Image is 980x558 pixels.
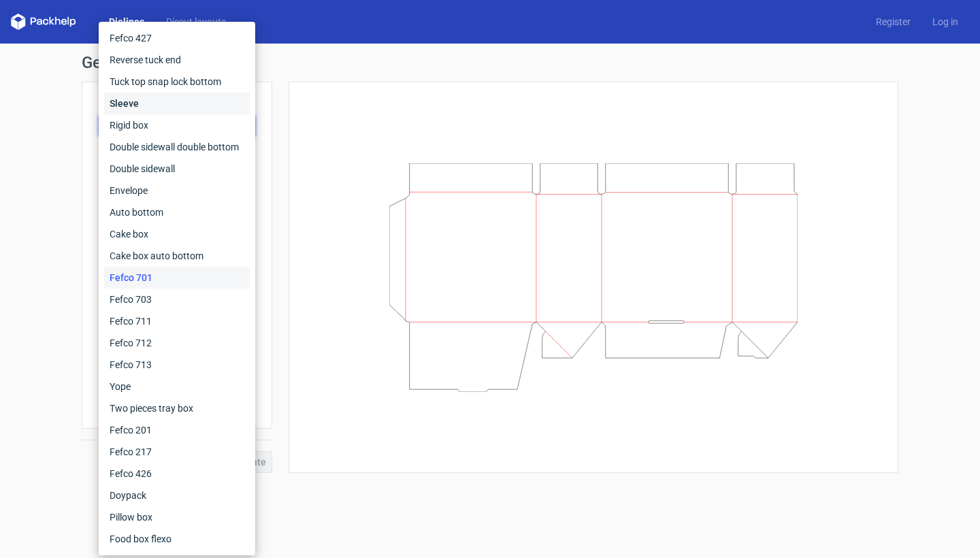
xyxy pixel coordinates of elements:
[104,245,250,267] div: Cake box auto bottom
[104,158,250,180] div: Double sidewall
[104,267,250,289] div: Fefco 701
[104,180,250,201] div: Envelope
[104,223,250,245] div: Cake box
[155,15,237,29] a: Diecut layouts
[865,15,921,29] a: Register
[104,201,250,223] div: Auto bottom
[104,310,250,332] div: Fefco 711
[104,419,250,441] div: Fefco 201
[104,27,250,49] div: Fefco 427
[104,376,250,397] div: Yope
[104,441,250,463] div: Fefco 217
[104,114,250,136] div: Rigid box
[104,506,250,528] div: Pillow box
[104,397,250,419] div: Two pieces tray box
[104,354,250,376] div: Fefco 713
[104,71,250,93] div: Tuck top snap lock bottom
[104,289,250,310] div: Fefco 703
[104,528,250,550] div: Food box flexo
[98,15,155,29] a: Dielines
[921,15,969,29] a: Log in
[104,49,250,71] div: Reverse tuck end
[104,485,250,506] div: Doypack
[104,136,250,158] div: Double sidewall double bottom
[82,54,898,71] h1: Generate new dieline
[104,463,250,485] div: Fefco 426
[104,332,250,354] div: Fefco 712
[104,93,250,114] div: Sleeve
